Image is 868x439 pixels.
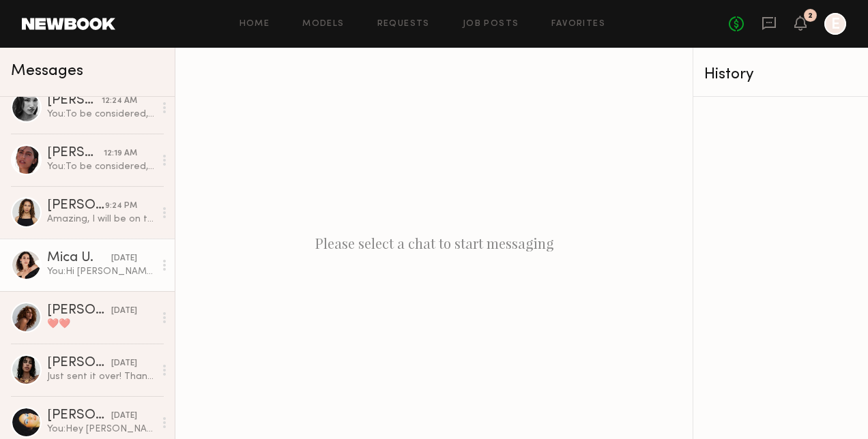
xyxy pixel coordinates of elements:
[11,63,83,79] span: Messages
[47,423,154,436] div: You: Hey [PERSON_NAME], thank you for letting me know! Unfortunately they are dyes for the shoots...
[377,20,430,29] a: Requests
[240,20,270,29] a: Home
[47,370,154,383] div: Just sent it over! Thank you
[47,94,102,108] div: [PERSON_NAME]
[47,409,111,423] div: [PERSON_NAME]
[47,318,154,331] div: ❤️❤️
[47,304,111,318] div: [PERSON_NAME]
[808,12,813,20] div: 2
[47,147,104,160] div: [PERSON_NAME]
[47,108,154,121] div: You: To be considered, please send: 1. Hair Color History (last 5 years): * When was the last tim...
[111,357,137,370] div: [DATE]
[111,305,137,318] div: [DATE]
[111,252,137,265] div: [DATE]
[47,213,154,226] div: Amazing, I will be on the look out for it.! Thank you so much! Have a blessed week.
[105,200,137,213] div: 9:24 PM
[302,20,344,29] a: Models
[463,20,519,29] a: Job Posts
[47,160,154,173] div: You: To be considered, please send: 1. Hair Color History (last 5 years): * When was the last tim...
[824,13,846,35] a: E
[47,265,154,278] div: You: Hi [PERSON_NAME], we are moving forward with you as a hair model on 9/11. [PERSON_NAME] will...
[47,252,111,265] div: Mica U.
[551,20,605,29] a: Favorites
[47,357,111,370] div: [PERSON_NAME]
[47,199,105,213] div: [PERSON_NAME]
[102,95,137,108] div: 12:24 AM
[704,67,857,82] div: History
[111,410,137,423] div: [DATE]
[175,48,693,439] div: Please select a chat to start messaging
[104,147,137,160] div: 12:19 AM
